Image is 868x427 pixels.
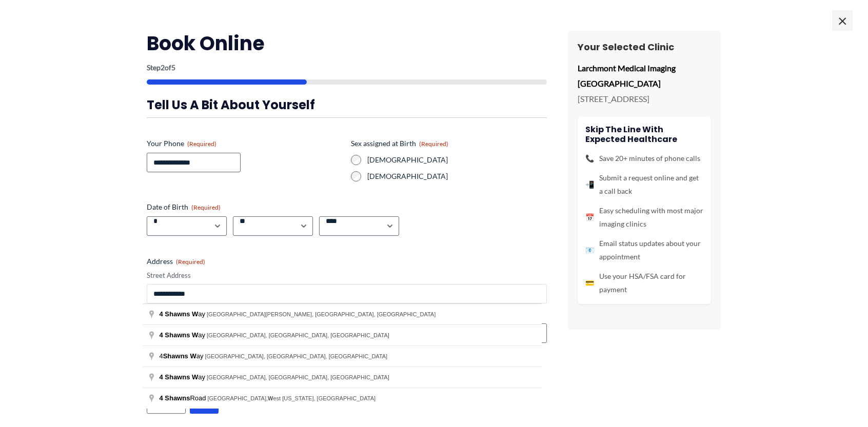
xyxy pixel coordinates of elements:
li: Email status updates about your appointment [585,237,703,263]
span: 5 [171,63,175,72]
span: W [268,395,273,401]
span: ay [159,331,207,339]
span: [GEOGRAPHIC_DATA][PERSON_NAME], [GEOGRAPHIC_DATA], [GEOGRAPHIC_DATA] [207,311,436,317]
span: (Required) [176,258,205,266]
span: ay [159,373,207,381]
span: ay [159,310,207,318]
span: 4 [159,310,163,318]
legend: Sex assigned at Birth [351,138,448,149]
span: 4 [159,331,163,339]
span: 📲 [585,178,594,191]
legend: Address [147,256,205,267]
h2: Book Online [147,31,547,56]
li: Save 20+ minutes of phone calls [585,152,703,165]
span: Road [159,394,207,402]
span: 📞 [585,152,594,165]
span: (Required) [191,204,221,211]
h3: Tell us a bit about yourself [147,97,547,113]
span: 4 Shawns [159,394,190,402]
span: Shawns W [165,310,198,318]
label: Your Phone [147,138,343,149]
span: 4 ay [159,352,205,360]
h3: Your Selected Clinic [578,41,711,53]
span: (Required) [187,140,216,148]
p: [STREET_ADDRESS] [578,91,711,107]
span: Shawns W [163,352,196,360]
p: Larchmont Medical Imaging [GEOGRAPHIC_DATA] [578,60,711,91]
h4: Skip the line with Expected Healthcare [585,125,703,144]
li: Use your HSA/FSA card for payment [585,270,703,296]
legend: Date of Birth [147,202,221,212]
span: 4 Shawns W [159,373,198,381]
span: 2 [161,63,165,72]
label: [DEMOGRAPHIC_DATA] [367,171,547,181]
span: × [832,10,853,31]
span: [GEOGRAPHIC_DATA], [GEOGRAPHIC_DATA], [GEOGRAPHIC_DATA] [205,353,387,359]
span: [GEOGRAPHIC_DATA], est [US_STATE], [GEOGRAPHIC_DATA] [207,395,376,401]
span: 💳 [585,276,594,290]
span: Shawns W [165,331,198,339]
span: [GEOGRAPHIC_DATA], [GEOGRAPHIC_DATA], [GEOGRAPHIC_DATA] [207,332,389,338]
p: Step of [147,64,547,71]
label: Street Address [147,271,547,280]
li: Submit a request online and get a call back [585,171,703,198]
span: 📧 [585,243,594,257]
span: [GEOGRAPHIC_DATA], [GEOGRAPHIC_DATA], [GEOGRAPHIC_DATA] [207,374,389,380]
span: 📅 [585,211,594,224]
span: (Required) [419,140,448,148]
label: [DEMOGRAPHIC_DATA] [367,155,547,165]
li: Easy scheduling with most major imaging clinics [585,204,703,231]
